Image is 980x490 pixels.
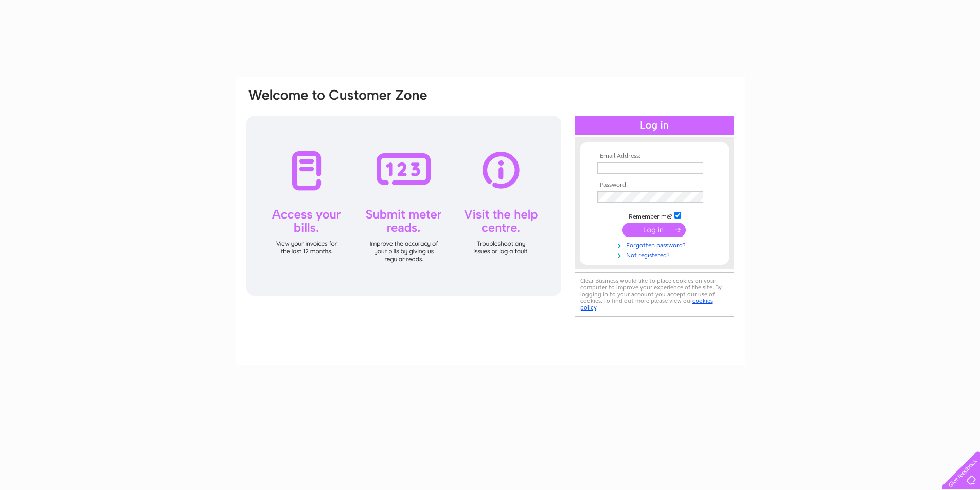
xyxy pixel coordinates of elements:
[595,210,714,221] td: Remember me?
[595,153,714,160] th: Email Address:
[575,272,734,317] div: Clear Business would like to place cookies on your computer to improve your experience of the sit...
[597,249,714,259] a: Not registered?
[622,223,686,237] input: Submit
[597,240,714,249] a: Forgotten password?
[580,297,713,311] a: cookies policy
[595,182,714,189] th: Password:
